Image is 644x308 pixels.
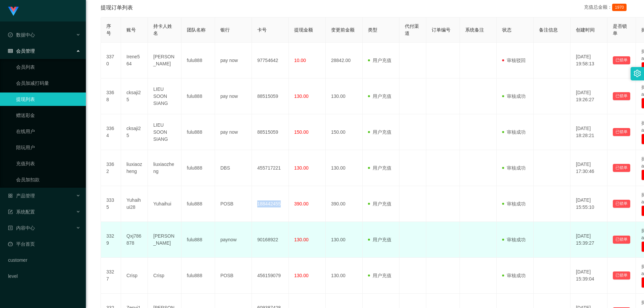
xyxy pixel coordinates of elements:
[8,225,35,231] span: 内容中心
[126,27,136,33] span: 账号
[576,27,595,33] span: 创建时间
[613,92,630,100] button: 已锁单
[8,237,80,251] a: 图标: dashboard平台首页
[326,222,363,258] td: 130.00
[121,150,148,186] td: liuxiaozheng
[8,269,80,283] a: level
[502,165,526,171] span: 审核成功
[294,237,309,242] span: 130.00
[101,150,121,186] td: 3362
[571,258,607,294] td: [DATE] 15:39:04
[405,23,419,36] span: 代付渠道
[368,58,391,63] span: 用户充值
[16,173,80,186] a: 会员加扣款
[215,43,252,78] td: pay now
[101,43,121,78] td: 3370
[294,165,309,171] span: 130.00
[613,56,630,64] button: 已锁单
[465,27,484,33] span: 系统备注
[539,27,558,33] span: 备注信息
[612,4,627,11] span: 1970
[252,150,289,186] td: 455717221
[368,27,377,33] span: 类型
[294,273,309,278] span: 130.00
[121,78,148,114] td: cksaji25
[16,125,80,138] a: 在线用户
[8,33,13,37] i: 图标: check-circle-o
[16,141,80,154] a: 陪玩用户
[16,60,80,74] a: 会员列表
[215,222,252,258] td: paynow
[571,150,607,186] td: [DATE] 17:30:46
[331,27,355,33] span: 变更前金额
[294,27,313,33] span: 提现金额
[613,271,630,280] button: 已锁单
[8,193,35,198] span: 产品管理
[502,129,526,135] span: 审核成功
[571,114,607,150] td: [DATE] 18:28:21
[613,236,630,244] button: 已锁单
[181,186,215,222] td: fulu888
[8,7,19,16] img: logo.9652507e.png
[326,114,363,150] td: 150.00
[215,78,252,114] td: pay now
[121,43,148,78] td: Irene564
[368,129,391,135] span: 用户充值
[613,23,627,36] span: 是否锁单
[326,150,363,186] td: 130.00
[368,273,391,278] span: 用户充值
[181,43,215,78] td: fulu888
[432,27,450,33] span: 订单编号
[613,164,630,172] button: 已锁单
[326,78,363,114] td: 130.00
[8,253,80,267] a: customer
[634,70,641,77] i: 图标: setting
[215,150,252,186] td: DBS
[181,150,215,186] td: fulu888
[368,165,391,171] span: 用户充值
[294,58,306,63] span: 10.00
[571,222,607,258] td: [DATE] 15:39:27
[153,23,172,36] span: 持卡人姓名
[252,43,289,78] td: 97754642
[502,273,526,278] span: 审核成功
[8,209,13,214] i: 图标: form
[215,114,252,150] td: pay now
[252,78,289,114] td: 88515059
[148,222,181,258] td: [PERSON_NAME]
[613,200,630,208] button: 已锁单
[148,114,181,150] td: LIEU SOON SIANG
[8,49,13,53] i: 图标: table
[148,258,181,294] td: Crisp
[368,237,391,242] span: 用户充值
[16,76,80,90] a: 会员加减打码量
[502,27,512,33] span: 状态
[16,157,80,170] a: 充值列表
[294,94,309,99] span: 130.00
[252,258,289,294] td: 456159079
[294,129,309,135] span: 150.00
[613,128,630,136] button: 已锁单
[121,114,148,150] td: cksaji25
[181,258,215,294] td: fulu888
[8,193,13,198] i: 图标: appstore-o
[8,48,35,54] span: 会员管理
[16,109,80,122] a: 赠送彩金
[257,27,267,33] span: 卡号
[101,186,121,222] td: 3335
[181,222,215,258] td: fulu888
[181,114,215,150] td: fulu888
[148,150,181,186] td: liuxiaozheng
[252,114,289,150] td: 88515059
[294,201,309,206] span: 390.00
[502,201,526,206] span: 审核成功
[101,222,121,258] td: 3329
[101,78,121,114] td: 3368
[101,258,121,294] td: 3327
[148,78,181,114] td: LIEU SOON SIANG
[571,78,607,114] td: [DATE] 19:26:27
[187,27,206,33] span: 团队名称
[16,93,80,106] a: 提现列表
[220,27,230,33] span: 银行
[571,43,607,78] td: [DATE] 19:58:13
